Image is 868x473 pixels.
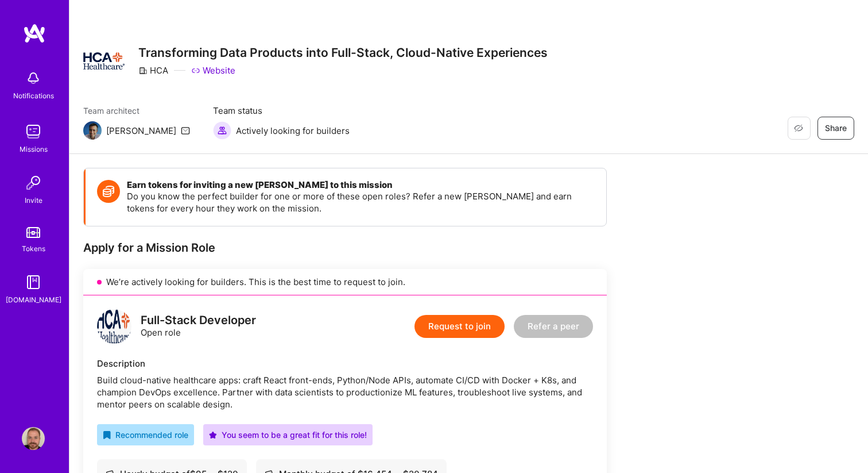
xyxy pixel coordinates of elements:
[22,271,45,294] img: guide book
[83,105,190,117] span: Team architect
[138,45,548,60] h3: Transforming Data Products into Full-Stack, Cloud-Native Experiences
[209,431,217,439] i: icon PurpleStar
[20,143,48,155] div: Missions
[83,269,607,295] div: We’re actively looking for builders. This is the best time to request to join.
[22,67,45,90] img: bell
[127,190,595,214] p: Do you know the perfect builder for one or more of these open roles? Refer a new [PERSON_NAME] an...
[97,374,593,410] div: Build cloud-native healthcare apps: craft React front-ends, Python/Node APIs, automate CI/CD with...
[138,66,148,75] i: icon CompanyGray
[514,315,593,338] button: Refer a peer
[103,429,188,441] div: Recommended role
[103,431,111,439] i: icon RecommendedBadge
[22,243,45,255] div: Tokens
[97,180,120,203] img: Token icon
[181,126,190,135] i: icon Mail
[83,240,607,255] div: Apply for a Mission Role
[22,427,45,450] img: User Avatar
[213,105,350,117] span: Team status
[414,315,505,338] button: Request to join
[825,122,847,134] span: Share
[213,121,231,140] img: Actively looking for builders
[6,294,61,306] div: [DOMAIN_NAME]
[26,227,40,238] img: tokens
[83,121,102,140] img: Team Architect
[817,117,854,140] button: Share
[22,120,45,143] img: teamwork
[23,23,46,44] img: logo
[25,194,42,206] div: Invite
[97,357,593,370] div: Description
[19,427,48,450] a: User Avatar
[127,180,595,190] h4: Earn tokens for inviting a new [PERSON_NAME] to this mission
[794,124,803,133] i: icon EyeClosed
[191,64,235,76] a: Website
[141,314,256,326] div: Full-Stack Developer
[13,90,54,102] div: Notifications
[22,171,45,194] img: Invite
[236,125,350,137] span: Actively looking for builders
[138,64,168,76] div: HCA
[83,52,125,70] img: Company Logo
[141,314,256,339] div: Open role
[209,429,367,441] div: You seem to be a great fit for this role!
[97,309,131,344] img: logo
[106,125,176,137] div: [PERSON_NAME]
